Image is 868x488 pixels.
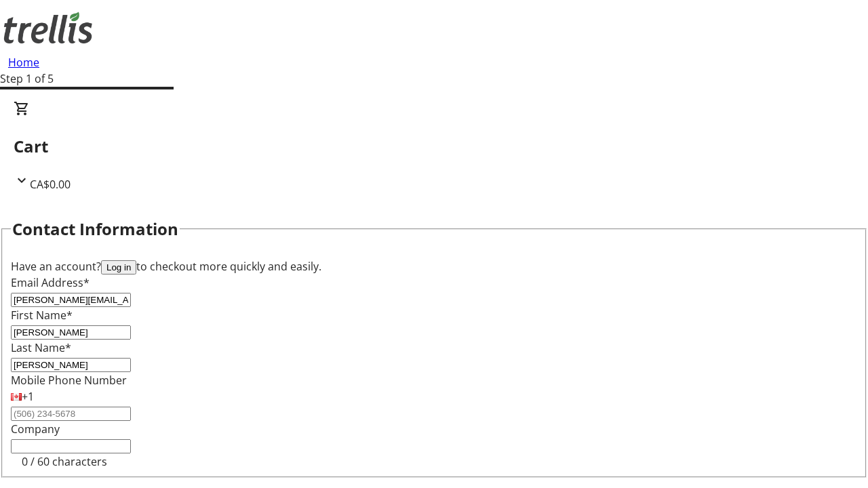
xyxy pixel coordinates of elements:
[12,217,178,241] h2: Contact Information
[11,308,73,323] label: First Name*
[11,373,127,388] label: Mobile Phone Number
[11,407,131,421] input: (506) 234-5678
[11,340,71,355] label: Last Name*
[11,422,60,436] label: Company
[14,100,854,192] div: CartCA$0.00
[11,258,857,274] div: Have an account? to checkout more quickly and easily.
[11,275,90,290] label: Email Address*
[30,177,71,192] span: CA$0.00
[22,454,107,469] tr-character-limit: 0 / 60 characters
[101,260,136,274] button: Log in
[14,134,854,159] h2: Cart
